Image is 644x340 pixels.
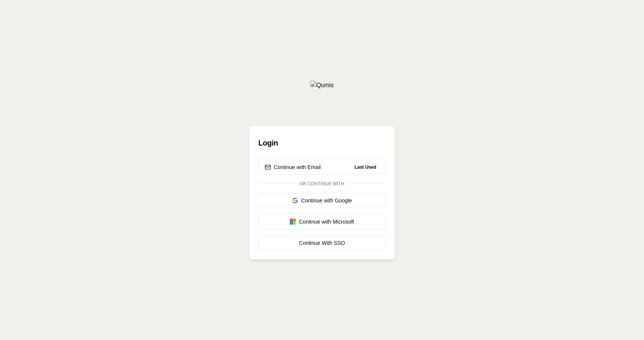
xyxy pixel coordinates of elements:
button: Continue with EmailLast Used [258,160,386,175]
div: Continue with Email [265,163,321,171]
a: Continue With SSO [258,235,386,251]
div: Continue with Google [265,197,379,204]
img: Qumis [310,81,334,90]
h3: Login [258,135,386,150]
span: Or continue with [297,181,347,187]
div: Continue With SSO [265,239,379,247]
button: Continue with Google [258,193,386,208]
span: Last Used [352,163,379,172]
div: Continue with Microsoft [265,218,379,226]
button: Continue with Microsoft [258,214,386,229]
